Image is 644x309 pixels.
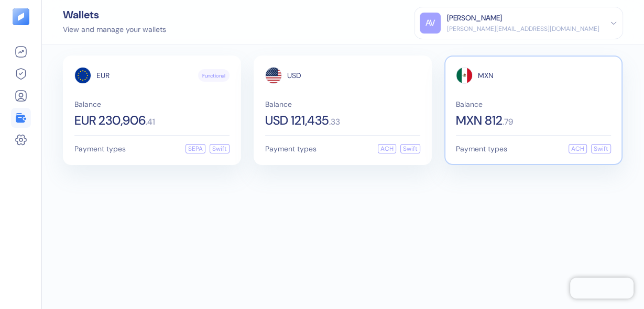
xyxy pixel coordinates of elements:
span: MXN 812 [456,114,503,127]
span: Balance [456,101,611,108]
span: Functional [202,72,225,80]
span: MXN [478,72,494,79]
span: EUR [96,72,110,79]
div: ACH [378,144,396,153]
div: Wallets [63,9,166,20]
span: Balance [265,101,420,108]
a: Wallets [11,112,31,124]
div: Swift [400,144,420,153]
span: . 33 [329,118,340,126]
span: USD [287,72,301,79]
div: AV [420,13,441,34]
div: [PERSON_NAME][EMAIL_ADDRESS][DOMAIN_NAME] [447,24,599,34]
a: Settings [11,134,31,146]
div: Swift [591,144,611,153]
span: . 79 [503,118,513,126]
span: USD 121,435 [265,114,329,127]
div: [PERSON_NAME] [447,13,502,24]
img: logo-tablet-V2.svg [13,8,29,25]
span: Payment types [456,145,507,152]
span: . 41 [146,118,155,126]
div: ACH [569,144,587,153]
a: Overview [11,46,31,58]
a: Hedges [11,68,31,80]
span: Payment types [265,145,316,152]
div: SEPA [185,144,205,153]
span: EUR 230,906 [74,114,146,127]
span: Balance [74,101,230,108]
span: Payment types [74,145,126,152]
a: Customers [11,90,31,102]
div: View and manage your wallets [63,24,166,35]
div: Swift [210,144,230,153]
iframe: Chatra live chat [570,278,634,299]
